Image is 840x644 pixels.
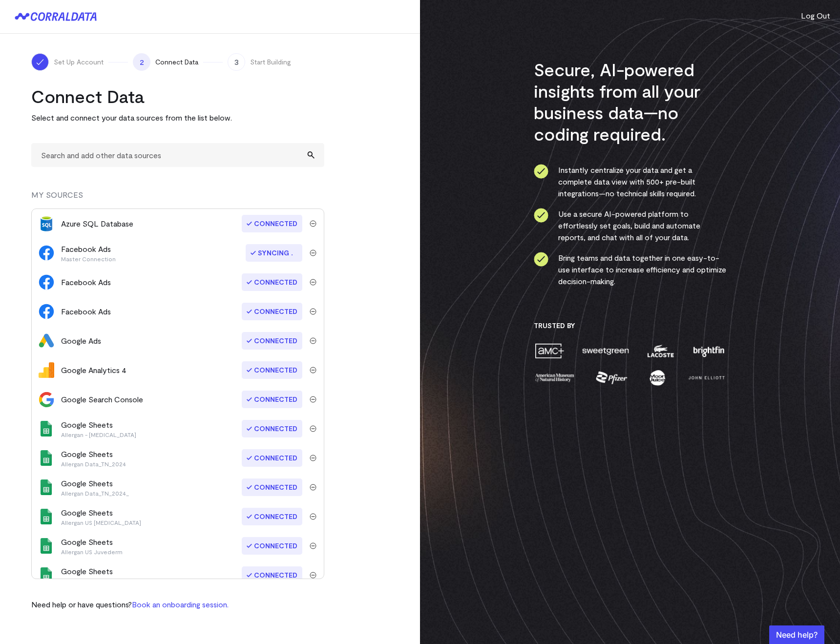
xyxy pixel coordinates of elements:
span: Connected [242,215,302,232]
img: amnh-fc366fa550d3bbd8e1e85a3040e65cc9710d0bea3abcf147aa05e3a03bbbee56.png [534,369,576,386]
p: Allergan Data_TN_2024_ [61,489,129,497]
div: Google Sheets [61,419,136,438]
img: google_sheets-08cecd3b9849804923342972265c61ba0f9b7ad901475add952b19b9476c9a45.svg [39,421,54,436]
img: google_search_console-533018f47109e27854675e05648670b4c91e2b0b85dcd29c19f4119de3c9a0a5.svg [39,392,54,407]
img: amc-451ba355745a1e68da4dd692ff574243e675d7a235672d558af61b69e36ec7f3.png [534,342,565,359]
div: Azure SQL Database [61,218,133,229]
img: azure_sql_db-7f74617523827828b230f93eaea4887523d10b5ac07c87857ca69d7fb27b69fc.png [39,216,54,231]
li: Use a secure AI-powered platform to effortlessly set goals, build and automate reports, and chat ... [534,208,727,243]
span: 2 [133,53,150,71]
img: google_analytics_4-633564437f1c5a1f80ed481c8598e5be587fdae20902a9d236da8b1a77aec1de.svg [39,362,54,378]
img: google_sheets-08cecd3b9849804923342972265c61ba0f9b7ad901475add952b19b9476c9a45.svg [39,479,54,495]
li: Instantly centralize your data and get a complete data view with 500+ pre-built integrations—no t... [534,164,727,199]
p: Master Connection [61,255,116,263]
div: Google Sheets [61,478,129,497]
img: trash-ca1c80e1d16ab71a5036b7411d6fcb154f9f8364eee40f9fb4e52941a92a1061.svg [310,484,316,491]
img: pfizer-ec50623584d330049e431703d0cb127f675ce31f452716a68c3f54c01096e829.png [595,369,629,386]
span: Connected [242,303,302,320]
img: ico-check-circle-0286c843c050abce574082beb609b3a87e49000e2dbcf9c8d101413686918542.svg [534,252,548,267]
img: lacoste-ee8d7bb45e342e37306c36566003b9a215fb06da44313bcf359925cbd6d27eb6.png [646,342,675,359]
img: brightfin-814104a60bf555cbdbde4872c1947232c4c7b64b86a6714597b672683d806f7b.png [691,342,726,359]
span: Connected [242,478,302,496]
div: Google Ads [61,335,101,347]
span: Set Up Account [54,57,104,67]
img: google_ads-1b58f43bd7feffc8709b649899e0ff922d69da16945e3967161387f108ed8d2f.png [39,333,54,349]
span: Start Building [250,57,291,67]
div: Google Sheets [61,565,148,585]
img: trash-ca1c80e1d16ab71a5036b7411d6fcb154f9f8364eee40f9fb4e52941a92a1061.svg [310,455,316,461]
span: Connected [242,449,302,467]
img: trash-ca1c80e1d16ab71a5036b7411d6fcb154f9f8364eee40f9fb4e52941a92a1061.svg [310,337,316,344]
span: Connected [242,332,302,350]
span: Connected [242,508,302,525]
span: Connected [242,420,302,437]
img: google_sheets-08cecd3b9849804923342972265c61ba0f9b7ad901475add952b19b9476c9a45.svg [39,509,54,524]
span: Connected [242,391,302,408]
img: facebook_ads-70f54adf8324fd366a4dad5aa4e8dc3a193daeb41612ad8aba5915164cc799be.svg [39,274,54,290]
img: sweetgreen-51a9cfd6e7f577b5d2973e4b74db2d3c444f7f1023d7d3914010f7123f825463.png [581,342,630,359]
span: Connected [242,273,302,291]
img: trash-ca1c80e1d16ab71a5036b7411d6fcb154f9f8364eee40f9fb4e52941a92a1061.svg [310,220,316,227]
p: Allergan Data_TN_2024 [61,460,126,468]
span: Connected [242,537,302,555]
div: Google Sheets [61,536,123,556]
li: Bring teams and data together in one easy-to-use interface to increase efficiency and optimize de... [534,252,727,287]
span: Syncing [246,244,302,262]
div: Google Sheets [61,507,141,526]
p: Need help or have questions? [31,599,229,610]
img: google_sheets-08cecd3b9849804923342972265c61ba0f9b7ad901475add952b19b9476c9a45.svg [39,567,54,583]
img: google_sheets-08cecd3b9849804923342972265c61ba0f9b7ad901475add952b19b9476c9a45.svg [39,538,54,554]
span: 3 [228,53,245,71]
div: MY SOURCES [31,189,324,208]
img: trash-ca1c80e1d16ab71a5036b7411d6fcb154f9f8364eee40f9fb4e52941a92a1061.svg [310,249,316,256]
p: Allergan US [MEDICAL_DATA] [61,519,141,526]
img: trash-ca1c80e1d16ab71a5036b7411d6fcb154f9f8364eee40f9fb4e52941a92a1061.svg [310,542,316,549]
div: Google Analytics 4 [61,364,126,376]
img: john-elliott-7c54b8592a34f024266a72de9d15afc68813465291e207b7f02fde802b847052.png [687,369,726,386]
div: Google Sheets [61,448,126,468]
p: Consultation Commercial Pilot [61,577,148,585]
img: facebook_ads-70f54adf8324fd366a4dad5aa4e8dc3a193daeb41612ad8aba5915164cc799be.svg [39,304,54,319]
div: Facebook Ads [61,276,111,288]
div: Google Search Console [61,394,143,405]
button: Log Out [801,10,830,21]
img: ico-check-circle-0286c843c050abce574082beb609b3a87e49000e2dbcf9c8d101413686918542.svg [534,164,548,179]
img: facebook_ads-70f54adf8324fd366a4dad5aa4e8dc3a193daeb41612ad8aba5915164cc799be.svg [39,245,54,261]
img: ico-check-white-f112bc9ae5b8eaea75d262091fbd3bded7988777ca43907c4685e8c0583e79cb.svg [35,57,45,67]
img: trash-ca1c80e1d16ab71a5036b7411d6fcb154f9f8364eee40f9fb4e52941a92a1061.svg [310,572,316,579]
div: Facebook Ads [61,306,111,317]
img: trash-ca1c80e1d16ab71a5036b7411d6fcb154f9f8364eee40f9fb4e52941a92a1061.svg [310,367,316,374]
p: Select and connect your data sources from the list below. [31,112,324,124]
span: Connected [242,361,302,379]
img: google_sheets-08cecd3b9849804923342972265c61ba0f9b7ad901475add952b19b9476c9a45.svg [39,450,54,466]
div: Facebook Ads [61,243,116,263]
h3: Trusted By [534,321,727,330]
h3: Secure, AI-powered insights from all your business data—no coding required. [534,59,727,145]
a: Book an onboarding session. [132,600,229,609]
input: Search and add other data sources [31,143,324,167]
img: trash-ca1c80e1d16ab71a5036b7411d6fcb154f9f8364eee40f9fb4e52941a92a1061.svg [310,513,316,520]
img: ico-check-circle-0286c843c050abce574082beb609b3a87e49000e2dbcf9c8d101413686918542.svg [534,208,548,223]
img: moon-juice-8ce53f195c39be87c9a230f0550ad6397bce459ce93e102f0ba2bdfd7b7a5226.png [648,369,667,386]
h2: Connect Data [31,85,324,107]
span: Connected [242,566,302,584]
img: trash-ca1c80e1d16ab71a5036b7411d6fcb154f9f8364eee40f9fb4e52941a92a1061.svg [310,308,316,315]
span: Connect Data [155,57,198,67]
img: trash-ca1c80e1d16ab71a5036b7411d6fcb154f9f8364eee40f9fb4e52941a92a1061.svg [310,279,316,286]
p: Allergan - [MEDICAL_DATA] [61,431,136,438]
img: trash-ca1c80e1d16ab71a5036b7411d6fcb154f9f8364eee40f9fb4e52941a92a1061.svg [310,396,316,403]
img: trash-ca1c80e1d16ab71a5036b7411d6fcb154f9f8364eee40f9fb4e52941a92a1061.svg [310,425,316,432]
p: Allergan US Juvederm [61,548,123,556]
